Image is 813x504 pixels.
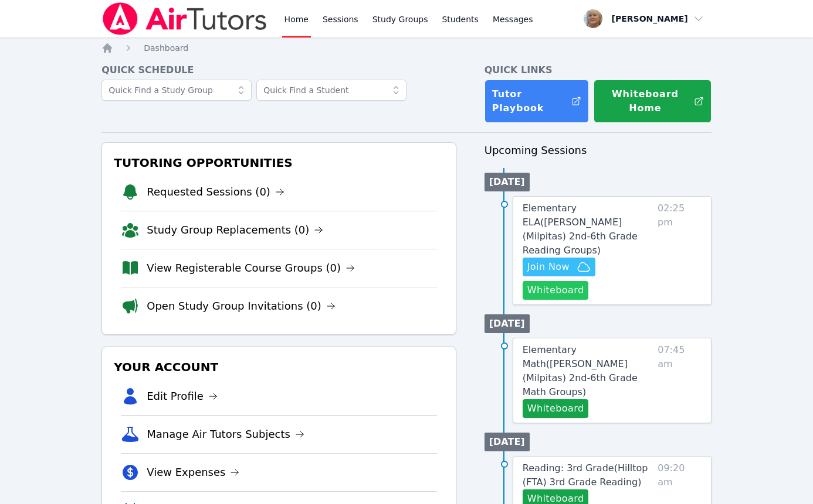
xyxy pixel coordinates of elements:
li: [DATE] [485,433,530,451]
span: Elementary ELA ( [PERSON_NAME] (Milpitas) 2nd-6th Grade Reading Groups ) [523,203,638,256]
a: View Registerable Course Groups (0) [147,260,355,276]
span: Dashboard [144,43,188,53]
a: Tutor Playbook [485,80,589,123]
span: Messages [493,13,533,25]
button: Join Now [523,258,595,276]
nav: Breadcrumb [101,42,712,54]
h3: Your Account [111,356,446,378]
a: Elementary Math([PERSON_NAME] (Milpitas) 2nd-6th Grade Math Groups) [523,343,653,399]
h4: Quick Links [485,63,712,77]
span: 07:45 am [658,343,702,418]
h3: Upcoming Sessions [485,142,712,159]
a: Open Study Group Invitations (0) [147,298,336,314]
span: Elementary Math ( [PERSON_NAME] (Milpitas) 2nd-6th Grade Math Groups ) [523,344,638,397]
a: Dashboard [144,42,188,54]
h4: Quick Schedule [101,63,456,77]
a: View Expenses [147,464,239,481]
a: Manage Air Tutors Subjects [147,426,304,443]
img: Air Tutors [101,2,267,35]
button: Whiteboard [523,399,589,418]
span: Reading: 3rd Grade ( Hilltop (FTA) 3rd Grade Reading ) [523,462,648,488]
button: Whiteboard Home [594,80,712,123]
a: Reading: 3rd Grade(Hilltop (FTA) 3rd Grade Reading) [523,461,653,489]
a: Requested Sessions (0) [147,184,284,200]
li: [DATE] [485,314,530,333]
span: 02:25 pm [658,201,702,300]
li: [DATE] [485,173,530,191]
a: Edit Profile [147,388,218,404]
a: Study Group Replacements (0) [147,222,323,238]
input: Quick Find a Student [256,80,406,101]
a: Elementary ELA([PERSON_NAME] (Milpitas) 2nd-6th Grade Reading Groups) [523,201,653,258]
button: Whiteboard [523,281,589,300]
input: Quick Find a Study Group [101,80,252,101]
h3: Tutoring Opportunities [111,152,446,173]
span: Join Now [527,260,570,274]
